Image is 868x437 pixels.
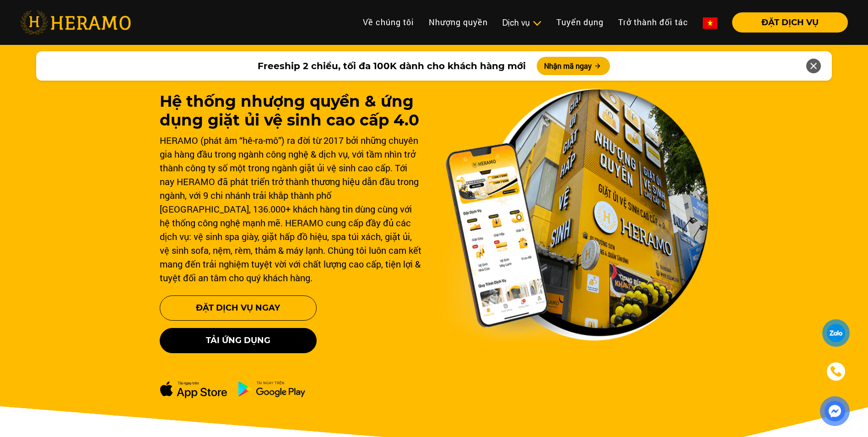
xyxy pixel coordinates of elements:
[732,12,848,33] button: ĐẶT DỊCH VỤ
[502,16,542,29] div: Dịch vụ
[160,133,423,284] div: HERAMO (phát âm “hê-ra-mô”) ra đời từ 2017 bởi những chuyên gia hàng đầu trong ngành công nghệ & ...
[611,12,695,32] a: Trở thành đối tác
[549,12,611,32] a: Tuyển dụng
[537,57,610,75] button: Nhận mã ngay
[725,18,848,27] a: ĐẶT DỊCH VỤ
[824,359,848,384] a: phone-icon
[160,328,317,353] button: Tải ứng dụng
[421,12,495,32] a: Nhượng quyền
[20,11,131,34] img: heramo-logo.png
[532,19,542,28] img: subToggleIcon
[160,295,317,321] button: Đặt Dịch Vụ Ngay
[258,59,526,73] span: Freeship 2 chiều, tối đa 100K dành cho khách hàng mới
[160,92,423,130] h1: Hệ thống nhượng quyền & ứng dụng giặt ủi vệ sinh cao cấp 4.0
[445,88,709,341] img: banner
[238,381,306,397] img: ch-dowload
[703,17,717,29] img: vn-flag.png
[830,366,842,377] img: phone-icon
[356,12,421,32] a: Về chúng tôi
[160,381,227,399] img: apple-dowload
